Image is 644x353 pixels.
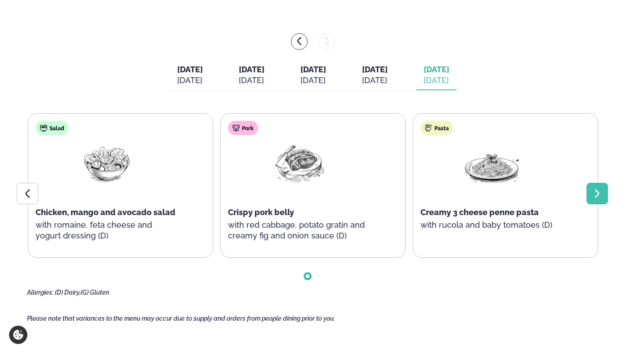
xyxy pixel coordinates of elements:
[36,220,179,241] p: with romaine, feta cheese and yogurt dressing (D)
[300,65,326,74] span: [DATE]
[78,142,136,184] img: Salad.png
[362,75,388,86] div: [DATE]
[233,124,240,132] img: pork.svg
[232,61,272,90] button: [DATE] [DATE]
[416,61,456,90] button: [DATE] [DATE]
[239,65,264,74] span: [DATE]
[27,289,54,296] span: Allergies:
[228,220,371,241] p: with red cabbage, potato gratin and creamy fig and onion sauce (D)
[170,61,210,90] button: [DATE] [DATE]
[80,289,109,296] span: (G) Gluten
[55,289,80,296] span: (D) Dairy,
[317,274,320,278] span: Go to slide 2
[27,315,335,322] span: Please note that variances to the menu may occur due to supply and orders from people dining prio...
[420,220,563,230] p: with rucola and baby tomatoes (D)
[420,121,453,135] div: Pasta
[306,274,309,278] span: Go to slide 1
[9,326,27,344] a: Cookie settings
[424,75,449,86] div: [DATE]
[355,61,395,90] button: [DATE] [DATE]
[177,75,203,86] div: [DATE]
[293,61,333,90] button: [DATE] [DATE]
[424,65,449,74] span: [DATE]
[36,207,175,217] span: Chicken, mango and avocado salad
[362,65,388,74] span: [DATE]
[228,121,258,135] div: Pork
[228,207,294,217] span: Crispy pork belly
[36,121,69,135] div: Salad
[40,124,47,132] img: salad.svg
[318,33,335,50] button: menu-btn-right
[177,65,203,74] span: [DATE]
[300,75,326,86] div: [DATE]
[425,124,432,132] img: pasta.svg
[420,207,539,217] span: Creamy 3 cheese penne pasta
[463,142,521,184] img: Spagetti.png
[239,75,264,86] div: [DATE]
[271,142,328,184] img: Pork-Meat.png
[291,33,308,50] button: menu-btn-left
